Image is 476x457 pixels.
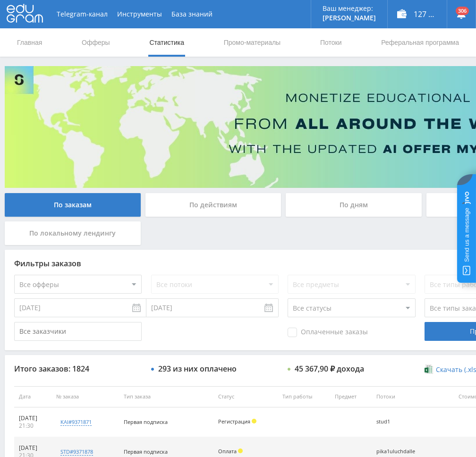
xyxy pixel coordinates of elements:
[14,364,142,373] div: Итого заказов: 1824
[218,418,250,425] span: Регистрация
[286,193,422,217] div: По дням
[81,28,111,57] a: Офферы
[5,221,141,245] div: По локальному лендингу
[60,418,92,426] div: kai#9371871
[319,28,343,57] a: Потоки
[124,418,168,425] span: Первая подписка
[288,328,368,337] span: Оплаченные заказы
[376,449,419,455] div: pika1uluchdalle
[19,422,47,430] div: 21:30
[19,415,47,422] div: [DATE]
[380,28,460,57] a: Реферальная программа
[124,448,168,455] span: Первая подписка
[5,193,141,217] div: По заказам
[16,28,43,57] a: Главная
[238,449,243,453] span: Холд
[158,364,237,373] div: 293 из них оплачено
[119,386,213,407] th: Тип заказа
[14,322,142,341] input: Все заказчики
[295,364,364,373] div: 45 367,90 ₽ дохода
[19,444,47,452] div: [DATE]
[223,28,281,57] a: Промо-материалы
[148,28,185,57] a: Статистика
[51,386,119,407] th: № заказа
[213,386,277,407] th: Статус
[145,193,281,217] div: По действиям
[323,14,376,22] p: [PERSON_NAME]
[376,419,419,425] div: stud1
[60,448,93,456] div: std#9371878
[252,419,256,423] span: Холд
[372,386,441,407] th: Потоки
[278,386,330,407] th: Тип работы
[14,386,51,407] th: Дата
[425,364,433,374] img: xlsx
[323,5,376,12] p: Ваш менеджер:
[218,448,237,455] span: Оплата
[330,386,372,407] th: Предмет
